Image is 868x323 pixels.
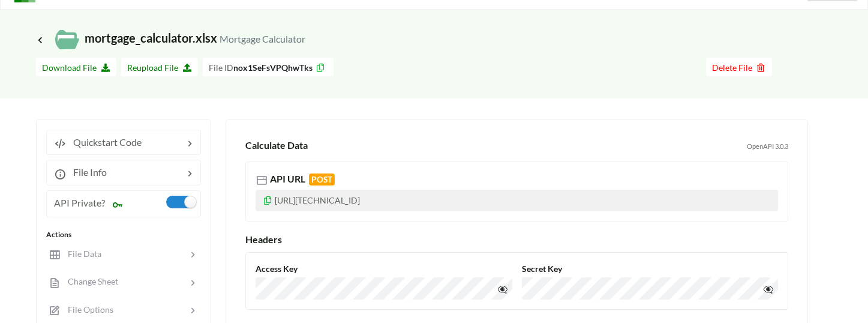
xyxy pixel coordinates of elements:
[233,62,313,73] b: nox1SeFsVPQhwTks
[121,58,198,76] button: Reupload File
[256,262,512,275] label: Access Key
[36,58,116,76] button: Download File
[220,33,305,44] small: Mortgage Calculator
[209,62,233,73] span: File ID
[712,62,766,73] span: Delete File
[761,280,776,297] button: 👁️‍🗨️
[245,234,788,245] h3: Headers
[55,28,79,52] img: /static/media/localFileIcon.eab6d1cc.svg
[522,262,779,275] label: Secret Key
[61,249,101,259] span: File Data
[127,62,192,73] span: Reupload File
[495,280,510,297] button: 👁️‍🗨️
[46,229,201,240] div: Actions
[66,166,107,178] span: File Info
[61,304,113,315] span: File Options
[42,62,110,73] span: Download File
[36,31,305,45] span: mortgage_calculator.xlsx
[706,58,772,76] button: Delete File
[270,173,335,184] span: API URL
[309,174,335,186] span: POST
[245,139,742,151] h3: Calculate Data
[61,276,118,286] span: Change Sheet
[54,197,105,208] span: API Private?
[747,142,788,152] small: OpenAPI 3.0.3
[66,136,142,148] span: Quickstart Code
[256,190,778,211] p: [URL][TECHNICAL_ID]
